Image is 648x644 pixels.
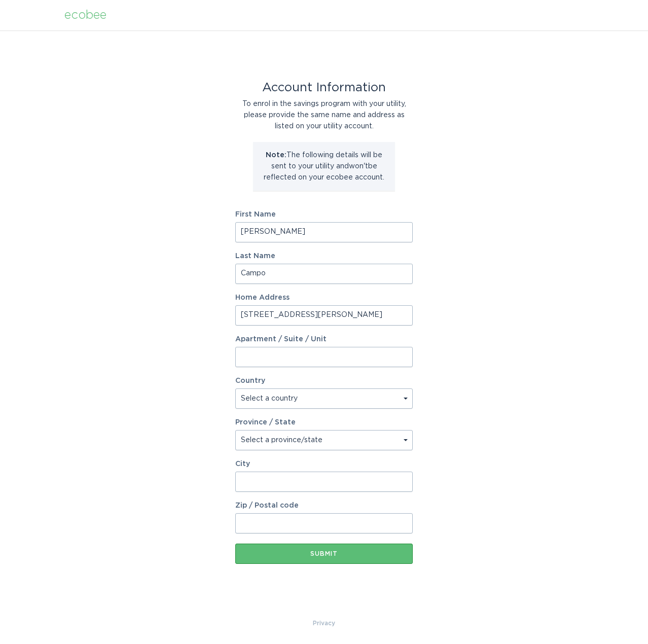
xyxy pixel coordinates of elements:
label: Last Name [235,253,413,260]
div: ecobee [64,10,106,21]
label: Apartment / Suite / Unit [235,336,413,343]
p: The following details will be sent to your utility and won't be reflected on your ecobee account. [261,150,387,183]
button: Submit [235,544,413,564]
label: Home Address [235,294,413,301]
div: To enrol in the savings program with your utility, please provide the same name and address as li... [235,98,413,132]
strong: Note: [266,152,286,159]
div: Submit [240,551,408,557]
label: City [235,460,413,468]
a: Privacy Policy & Terms of Use [313,618,335,629]
label: First Name [235,211,413,218]
label: Country [235,377,265,384]
label: Zip / Postal code [235,502,413,509]
label: Province / State [235,419,296,426]
div: Account Information [235,82,413,93]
